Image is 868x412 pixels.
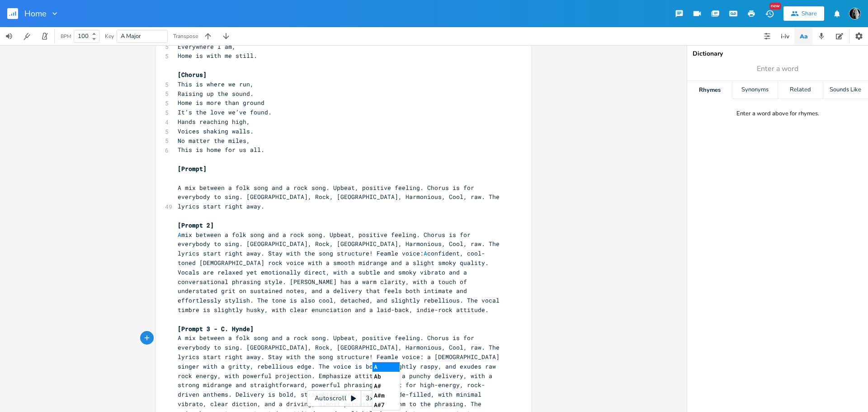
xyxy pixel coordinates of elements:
div: 3x [361,390,377,407]
span: [Prompt] [178,165,207,173]
span: Enter a word [757,64,798,74]
li: A# [373,381,400,391]
span: Hands reaching high, [178,118,250,126]
span: This is home for us all. [178,146,264,154]
li: Ab [373,372,400,381]
span: [Prompt 2] [178,221,214,229]
span: A [424,249,427,257]
span: A Major [121,32,141,40]
img: RTW72 [849,8,861,19]
div: Sounds Like [823,81,868,99]
li: A [373,362,400,372]
span: [Chorus] [178,71,207,79]
div: New [769,3,781,9]
span: Home is more than ground [178,99,264,107]
div: Enter a word above for rhymes. [736,110,819,118]
div: Share [802,9,817,18]
div: Key [105,33,114,39]
div: Synonyms [732,81,777,99]
span: Raising up the sound. [178,90,254,98]
span: Home is with me still. [178,52,257,60]
div: BPM [61,34,71,39]
span: Everywhere I am, [178,43,236,51]
span: A [178,231,181,239]
span: No matter the miles, [178,137,250,145]
button: New [760,5,778,22]
span: It’s the love we’ve found. [178,108,272,116]
span: mix between a folk song and a rock song. Upbeat, positive feeling. Chorus is for everybody to sin... [178,231,503,314]
span: [Prompt 3 - C. Hynde] [178,325,254,333]
div: Dictionary [693,51,863,57]
div: Rhymes [687,81,732,99]
span: A mix between a folk song and a rock song. Upbeat, positive feeling. Chorus is for everybody to s... [178,184,503,211]
li: A#m [373,391,400,400]
span: This is where we run, [178,80,254,88]
button: Share [783,6,824,21]
span: Home [24,9,47,18]
div: Transpose [173,33,198,39]
div: Related [778,81,823,99]
div: Autoscroll [307,390,380,407]
li: A#7 [373,400,400,410]
span: Voices shaking walls. [178,127,254,135]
